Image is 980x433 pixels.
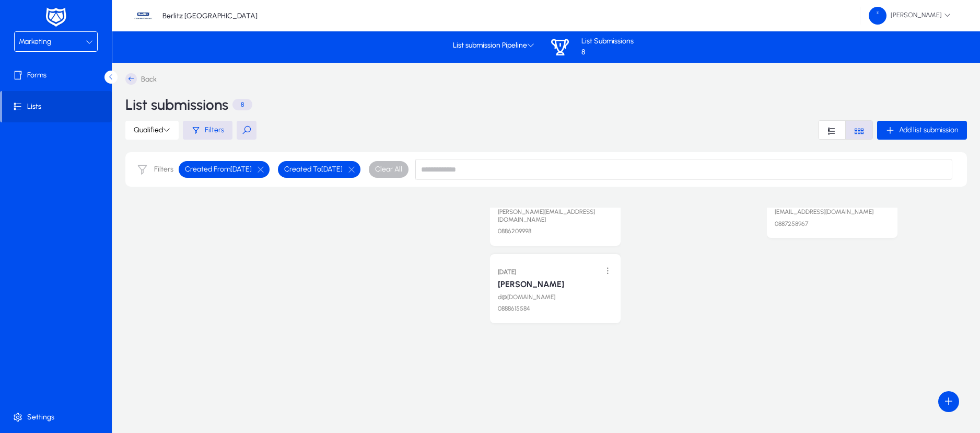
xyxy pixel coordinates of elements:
p: 0886209998 [498,227,531,235]
button: Qualified [125,121,179,140]
a: Settings [2,402,114,433]
label: Filters [154,165,173,174]
span: Created To [DATE] [284,164,343,175]
img: logo_orange.svg [17,17,25,25]
span: Qualified [134,126,170,134]
div: Domain: [DOMAIN_NAME] [27,27,115,36]
img: 37.jpg [133,6,153,26]
p: d@[DOMAIN_NAME] [498,293,555,301]
button: Filters [183,121,232,140]
p: [EMAIL_ADDRESS][DOMAIN_NAME] [775,208,873,215]
p: 8 [232,99,252,110]
p: [PERSON_NAME][EMAIL_ADDRESS][DOMAIN_NAME] [498,208,613,223]
div: Domain Overview [40,62,94,69]
span: Filters [205,126,224,134]
div: Keywords by Traffic [115,62,176,69]
p: List Submissions [581,37,634,46]
a: Forms [2,60,114,91]
img: tab_keywords_by_traffic_grey.svg [104,61,112,69]
button: [PERSON_NAME] [860,6,959,25]
img: tab_domain_overview_orange.svg [28,61,37,69]
p: 0888615584 [498,305,530,312]
span: Marketing [19,37,51,46]
img: website_grey.svg [17,27,25,36]
p: 8 [581,48,634,57]
a: Back [125,73,157,85]
span: Settings [2,412,114,423]
span: Clear All [375,164,402,175]
span: Created From [DATE] [185,164,252,175]
h3: List submissions [125,98,228,111]
h3: [DATE] [498,267,516,277]
span: [PERSON_NAME] [869,7,951,25]
span: Lists [2,101,112,112]
button: Add list submission [877,121,967,140]
a: [PERSON_NAME] [498,279,564,289]
button: List submission Pipeline [449,36,539,55]
div: v 4.0.25 [29,17,51,25]
span: List submission Pipeline [453,41,534,50]
img: white-logo.png [43,6,69,28]
span: Forms [2,70,114,81]
p: Berlitz [GEOGRAPHIC_DATA] [162,12,258,20]
p: 0887258967 [775,220,808,227]
img: 58.png [869,7,886,25]
mat-button-toggle-group: Font Style [818,120,873,140]
span: Add list submission [899,126,959,134]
